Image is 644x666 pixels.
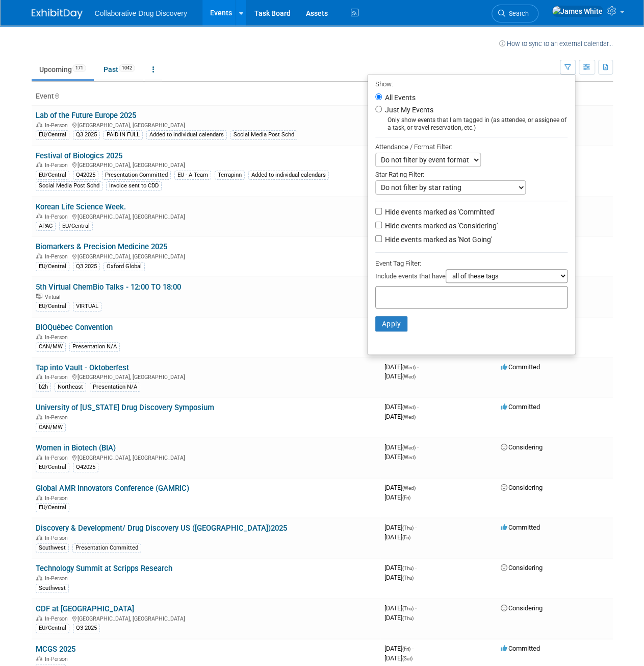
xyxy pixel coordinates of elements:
[36,242,167,251] a: Biomarkers & Precision Medicine 2025
[45,535,71,541] span: In-Person
[45,122,71,129] span: In-Person
[402,656,413,661] span: (Sat)
[36,645,75,654] a: MCGS 2025
[412,645,414,652] span: -
[45,656,71,662] span: In-Person
[383,207,495,217] label: Hide events marked as 'Committed'
[402,535,410,540] span: (Fri)
[69,342,120,351] div: Presentation N/A
[119,64,135,72] span: 1042
[375,116,568,132] div: Only show events that I am tagged in (as attendee, or assignee of a task, or travel reservation, ...
[36,213,42,219] img: In-Person Event
[36,212,376,220] div: [GEOGRAPHIC_DATA], [GEOGRAPHIC_DATA]
[36,130,69,139] div: EU/Central
[32,88,380,105] th: Event
[36,111,136,120] a: Lab of the Future Europe 2025
[402,575,414,581] span: (Thu)
[73,463,98,472] div: Q42025
[45,334,71,341] span: In-Person
[384,493,410,501] span: [DATE]
[36,252,376,260] div: [GEOGRAPHIC_DATA], [GEOGRAPHIC_DATA]
[45,294,63,300] span: Virtual
[73,302,101,311] div: VIRTUAL
[36,453,376,461] div: [GEOGRAPHIC_DATA], [GEOGRAPHIC_DATA]
[402,565,414,571] span: (Thu)
[375,316,408,331] button: Apply
[36,323,113,332] a: BIOQuébec Convention
[36,363,129,372] a: Tap into Vault - Oktoberfest
[36,484,189,493] a: Global AMR Innovators Conference (GAMRIC)
[384,524,417,531] span: [DATE]
[36,423,66,432] div: CAN/MW
[36,575,42,580] img: In-Person Event
[72,543,141,553] div: Presentation Committed
[375,141,568,153] div: Attendance / Format Filter:
[384,654,413,662] span: [DATE]
[501,524,540,531] span: Committed
[384,484,419,491] span: [DATE]
[375,257,568,269] div: Event Tag Filter:
[384,533,410,541] span: [DATE]
[36,294,42,299] img: Virtual Event
[45,162,71,169] span: In-Person
[36,495,42,500] img: In-Person Event
[104,130,143,139] div: PAID IN FULL
[417,443,419,451] span: -
[501,604,543,612] span: Considering
[36,624,69,633] div: EU/Central
[45,213,71,220] span: In-Person
[383,94,416,101] label: All Events
[73,262,100,271] div: Q3 2025
[54,92,59,100] a: Sort by Event Name
[36,372,376,380] div: [GEOGRAPHIC_DATA], [GEOGRAPHIC_DATA]
[375,269,568,286] div: Include events that have
[72,64,86,72] span: 171
[36,253,42,258] img: In-Person Event
[36,374,42,379] img: In-Person Event
[36,181,102,191] div: Social Media Post Schd
[501,645,540,652] span: Committed
[36,414,42,419] img: In-Person Event
[45,374,71,380] span: In-Person
[55,383,86,392] div: Northeast
[384,645,414,652] span: [DATE]
[402,414,416,420] span: (Wed)
[384,614,414,622] span: [DATE]
[384,363,419,371] span: [DATE]
[36,383,51,392] div: b2h
[73,130,100,139] div: Q3 2025
[36,535,42,540] img: In-Person Event
[45,575,71,582] span: In-Person
[501,443,543,451] span: Considering
[102,171,171,180] div: Presentation Committed
[402,365,416,370] span: (Wed)
[384,372,416,380] span: [DATE]
[36,455,42,460] img: In-Person Event
[402,405,416,410] span: (Wed)
[384,413,416,420] span: [DATE]
[45,455,71,461] span: In-Person
[36,443,116,453] a: Women in Biotech (BIA)
[384,403,419,411] span: [DATE]
[32,9,83,19] img: ExhibitDay
[36,262,69,271] div: EU/Central
[375,77,568,90] div: Show:
[384,453,416,461] span: [DATE]
[36,543,69,553] div: Southwest
[402,445,416,450] span: (Wed)
[492,5,538,22] a: Search
[215,171,245,180] div: Terrapinn
[552,6,603,17] img: James White
[104,262,145,271] div: Oxford Global
[501,403,540,411] span: Committed
[402,525,414,531] span: (Thu)
[36,162,42,167] img: In-Person Event
[95,9,187,17] span: Collaborative Drug Discovery
[402,495,410,501] span: (Fri)
[402,646,410,652] span: (Fri)
[36,656,42,661] img: In-Person Event
[36,121,376,129] div: [GEOGRAPHIC_DATA], [GEOGRAPHIC_DATA]
[402,455,416,460] span: (Wed)
[501,363,540,371] span: Committed
[501,484,543,491] span: Considering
